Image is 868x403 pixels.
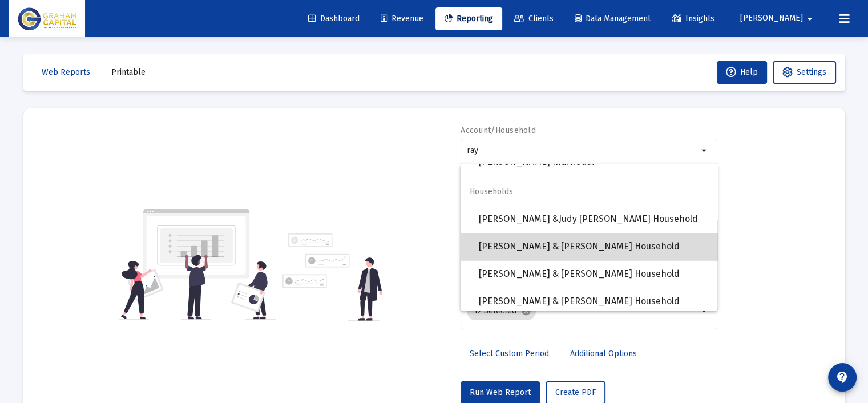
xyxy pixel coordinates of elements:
button: [PERSON_NAME] [726,7,830,30]
span: Run Web Report [470,388,531,397]
label: Account/Household [461,126,536,135]
mat-icon: arrow_drop_down [803,7,817,30]
mat-icon: arrow_drop_down [698,304,712,318]
a: Revenue [372,7,433,30]
mat-icon: arrow_drop_down [698,144,712,158]
a: Dashboard [299,7,369,30]
button: Help [717,61,767,84]
mat-icon: cancel [521,306,531,316]
img: reporting [119,208,276,321]
span: Printable [111,67,146,77]
span: [PERSON_NAME] &Judy [PERSON_NAME] Household [479,205,708,233]
img: Dashboard [18,7,76,30]
mat-icon: contact_support [835,370,849,384]
a: Data Management [566,7,660,30]
button: Settings [773,61,836,84]
a: Insights [663,7,724,30]
span: Households [461,178,717,205]
span: Reporting [445,14,493,23]
span: Help [726,67,758,77]
button: Printable [102,61,155,84]
span: Revenue [381,14,423,23]
img: reporting-alt [282,233,382,321]
input: Search or select an account or household [467,146,698,155]
span: Additional Options [570,349,637,358]
span: Data Management [575,14,651,23]
span: Select Custom Period [470,349,549,358]
span: Settings [797,67,826,77]
span: Dashboard [308,14,360,23]
span: [PERSON_NAME] [740,14,803,23]
span: Insights [672,14,714,23]
a: Reporting [435,7,502,30]
a: Clients [505,7,563,30]
span: [PERSON_NAME] & [PERSON_NAME] Household [479,260,708,288]
span: Clients [514,14,554,23]
span: Web Reports [42,67,90,77]
span: [PERSON_NAME] & [PERSON_NAME] Household [479,288,708,315]
span: Create PDF [555,388,596,397]
span: [PERSON_NAME] & [PERSON_NAME] Household [479,233,708,260]
mat-chip: 12 Selected [467,302,536,320]
button: Web Reports [33,61,99,84]
mat-chip-list: Selection [467,300,698,323]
